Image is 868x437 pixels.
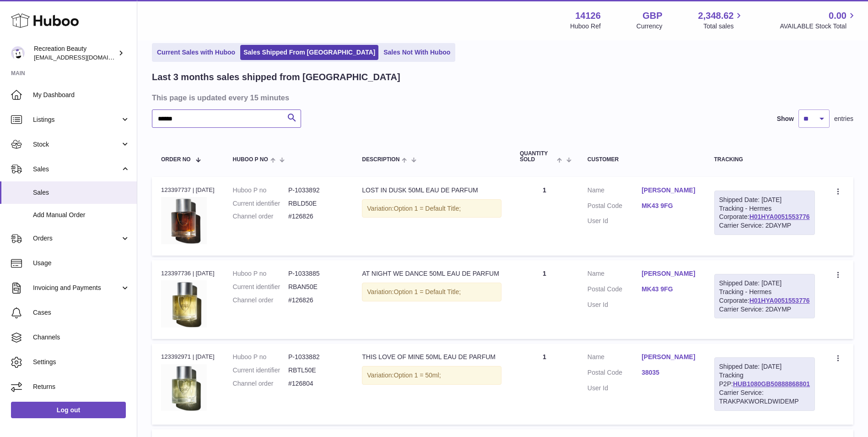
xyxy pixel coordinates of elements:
span: Option 1 = Default Title; [394,205,461,212]
div: Tracking [714,157,815,163]
div: Shipped Date: [DATE] [719,279,810,288]
dt: User Id [588,217,642,225]
div: Variation: [362,283,501,301]
div: 123397737 | [DATE] [161,186,215,194]
span: entries [834,115,853,123]
a: H01HYA0051553776 [749,213,810,220]
span: Settings [33,358,130,366]
img: Thisloveofmine50mledp.jpg [161,364,207,411]
div: Shipped Date: [DATE] [719,196,810,204]
span: Invoicing and Payments [33,284,120,292]
dd: #126804 [288,379,344,388]
span: 2,348.62 [698,10,734,22]
span: Total sales [703,22,744,31]
div: Carrier Service: 2DAYMP [719,305,810,314]
dd: RBAN50E [288,283,344,291]
a: H01HYA0051553776 [749,297,810,304]
dt: Name [588,186,642,197]
td: 1 [511,260,578,339]
a: 2,348.62 Total sales [698,10,744,31]
div: 123392971 | [DATE] [161,353,215,361]
dd: P-1033882 [288,353,344,361]
div: AT NIGHT WE DANCE 50ML EAU DE PARFUM [362,269,501,278]
div: Recreation Beauty [34,44,116,62]
span: Option 1 = 50ml; [394,371,441,379]
a: 0.00 AVAILABLE Stock Total [780,10,857,31]
dd: RBTL50E [288,366,344,375]
img: LostInDusk50ml.jpg [161,197,207,244]
dt: Current identifier [233,283,288,291]
span: Add Manual Order [33,211,130,219]
dt: Channel order [233,212,288,221]
div: Variation: [362,366,501,385]
a: HUB1080GB50888868801 [733,380,810,388]
span: Channels [33,333,130,342]
label: Show [777,115,794,123]
div: Carrier Service: TRAKPAKWORLDWIDEMP [719,388,810,406]
dd: RBLD50E [288,199,344,208]
h2: Last 3 months sales shipped from [GEOGRAPHIC_DATA] [152,71,400,83]
td: 1 [511,344,578,424]
div: Huboo Ref [570,22,601,31]
strong: 14126 [575,10,601,22]
a: [PERSON_NAME] [642,353,695,361]
dt: User Id [588,384,642,393]
div: Currency [636,22,663,31]
span: My Dashboard [33,91,130,99]
span: Order No [161,157,191,163]
span: Quantity Sold [520,151,555,163]
span: Description [362,157,399,163]
dt: Name [588,269,642,280]
span: Sales [33,188,130,197]
span: Returns [33,382,130,391]
span: AVAILABLE Stock Total [780,22,857,31]
dt: User Id [588,300,642,309]
span: Orders [33,234,120,243]
img: customercare@recreationbeauty.com [11,46,25,60]
span: Huboo P no [233,157,268,163]
dd: P-1033892 [288,186,344,195]
dt: Postal Code [588,285,642,296]
dt: Current identifier [233,199,288,208]
dt: Huboo P no [233,269,288,278]
a: Sales Not With Huboo [380,45,453,60]
a: [PERSON_NAME] [642,186,695,195]
dd: P-1033885 [288,269,344,278]
div: Customer [588,157,696,163]
dt: Channel order [233,296,288,305]
div: LOST IN DUSK 50ML EAU DE PARFUM [362,186,501,195]
dt: Postal Code [588,202,642,213]
div: Shipped Date: [DATE] [719,362,810,371]
dt: Postal Code [588,368,642,379]
a: MK43 9FG [642,202,695,210]
div: Variation: [362,199,501,218]
td: 1 [511,177,578,256]
span: Option 1 = Default Title; [394,288,461,295]
a: MK43 9FG [642,285,695,294]
div: Tracking P2P: [714,357,815,410]
a: Sales Shipped From [GEOGRAPHIC_DATA] [240,45,378,60]
div: Tracking - Hermes Corporate: [714,191,815,235]
span: Listings [33,115,120,124]
div: Carrier Service: 2DAYMP [719,221,810,230]
dd: #126826 [288,296,344,305]
strong: GBP [642,10,662,22]
a: 38035 [642,368,695,377]
span: [EMAIL_ADDRESS][DOMAIN_NAME] [34,54,135,61]
span: 0.00 [829,10,846,22]
span: Stock [33,140,120,149]
dt: Name [588,353,642,364]
dt: Channel order [233,379,288,388]
img: AtNightWeDance50mledp.jpg [161,280,207,328]
a: [PERSON_NAME] [642,269,695,278]
span: Sales [33,165,120,174]
dt: Huboo P no [233,353,288,361]
dd: #126826 [288,212,344,221]
a: Current Sales with Huboo [154,45,238,60]
div: 123397736 | [DATE] [161,269,215,278]
span: Usage [33,259,130,268]
h3: This page is updated every 15 minutes [152,93,851,103]
dt: Huboo P no [233,186,288,195]
dt: Current identifier [233,366,288,375]
div: THIS LOVE OF MINE 50ML EAU DE PARFUM [362,353,501,361]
